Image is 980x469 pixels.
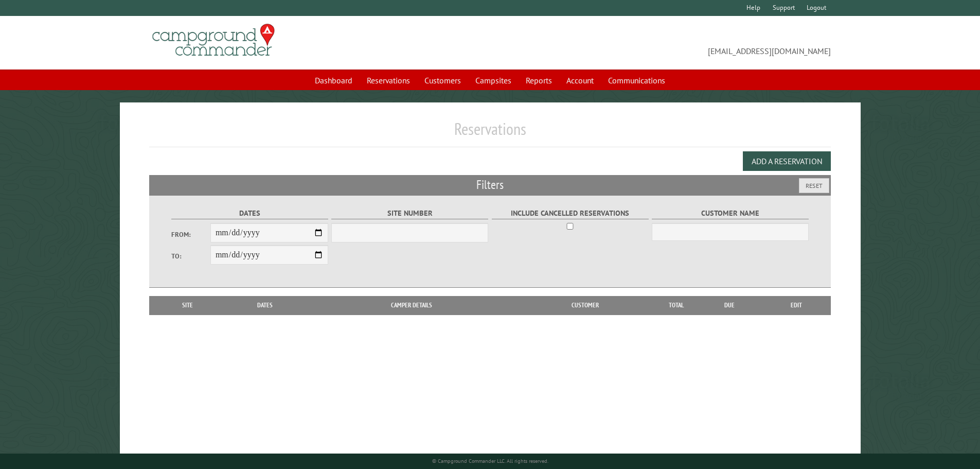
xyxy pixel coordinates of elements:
button: Reset [799,178,829,193]
th: Edit [762,296,831,315]
th: Customer [514,296,656,315]
a: Campsites [469,71,518,90]
th: Dates [221,296,309,315]
label: Site Number [331,207,488,219]
h1: Reservations [149,119,831,147]
a: Account [560,71,600,90]
label: Include Cancelled Reservations [492,207,649,219]
a: Customers [418,71,467,90]
a: Reservations [361,71,416,90]
th: Camper Details [309,296,514,315]
a: Communications [602,71,671,90]
img: Campground Commander [149,20,278,60]
h2: Filters [149,175,831,195]
label: To: [171,251,210,261]
button: Add a Reservation [743,151,831,171]
label: Dates [171,207,328,219]
small: © Campground Commander LLC. All rights reserved. [432,458,548,464]
a: Reports [520,71,558,90]
span: [EMAIL_ADDRESS][DOMAIN_NAME] [490,28,831,57]
a: Dashboard [309,71,359,90]
th: Total [656,296,697,315]
label: From: [171,230,210,239]
label: Customer Name [652,207,809,219]
th: Due [697,296,762,315]
th: Site [154,296,221,315]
